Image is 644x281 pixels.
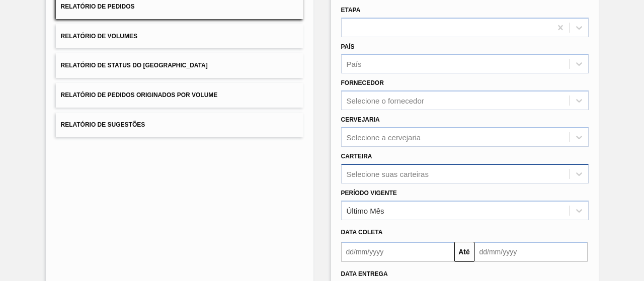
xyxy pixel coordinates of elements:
[341,116,380,123] label: Cervejaria
[61,121,145,128] span: Relatório de Sugestões
[61,91,218,99] span: Relatório de Pedidos Originados por Volume
[347,169,429,178] div: Selecione suas carteiras
[341,242,454,262] input: dd/mm/yyyy
[347,133,421,141] div: Selecione a cervejaria
[56,83,303,108] button: Relatório de Pedidos Originados por Volume
[61,33,137,40] span: Relatório de Volumes
[61,3,135,10] span: Relatório de Pedidos
[56,53,303,78] button: Relatório de Status do [GEOGRAPHIC_DATA]
[341,229,383,236] span: Data coleta
[56,24,303,49] button: Relatório de Volumes
[474,242,588,262] input: dd/mm/yyyy
[347,97,424,105] div: Selecione o fornecedor
[454,242,474,262] button: Até
[347,60,362,68] div: País
[341,190,397,197] label: Período Vigente
[341,43,355,50] label: País
[341,7,361,14] label: Etapa
[341,270,388,277] span: Data entrega
[341,79,384,86] label: Fornecedor
[56,113,303,137] button: Relatório de Sugestões
[341,153,372,160] label: Carteira
[61,62,208,69] span: Relatório de Status do [GEOGRAPHIC_DATA]
[347,206,384,215] div: Último Mês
